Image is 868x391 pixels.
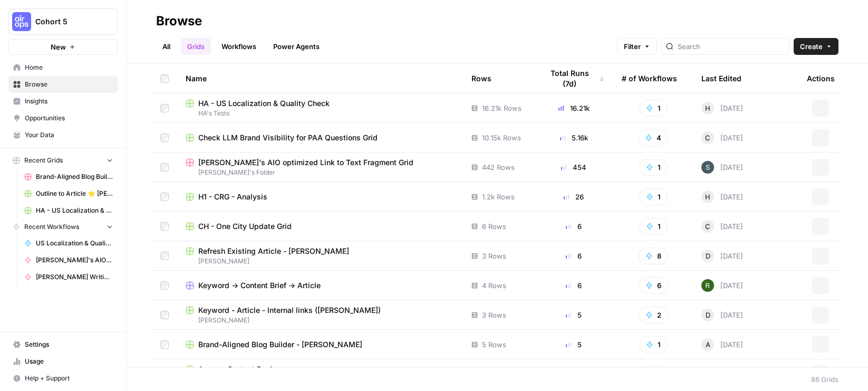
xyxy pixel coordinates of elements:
[639,336,668,353] button: 1
[543,132,605,143] div: 5.16k
[215,38,263,55] a: Workflows
[8,39,118,55] button: New
[20,168,118,185] a: Brand-Aligned Blog Builder ([PERSON_NAME])
[267,38,326,55] a: Power Agents
[20,252,118,269] a: [PERSON_NAME]'s AIO Snippet generator
[8,370,118,387] button: Help + Support
[186,305,455,325] a: Keyword - Article - Internal links ([PERSON_NAME])[PERSON_NAME]
[198,246,349,256] span: Refresh Existing Article - [PERSON_NAME]
[198,192,267,202] span: H1 - CRG - Analysis
[701,131,743,144] div: [DATE]
[12,12,31,31] img: Cohort 5 Logo
[36,272,113,282] span: [PERSON_NAME] Writing Rules Enforcer 🔨 - Fork
[8,152,118,168] button: Recent Grids
[36,206,113,215] span: HA - US Localization & Quality Check
[25,130,113,140] span: Your Data
[543,339,605,350] div: 5
[482,280,506,291] span: 4 Rows
[24,222,79,232] span: Recent Workflows
[622,64,677,93] div: # of Workflows
[482,162,515,173] span: 442 Rows
[639,277,668,294] button: 6
[186,246,455,266] a: Refresh Existing Article - [PERSON_NAME][PERSON_NAME]
[701,102,743,115] div: [DATE]
[186,98,455,118] a: HA - US Localization & Quality CheckHA's Tests
[543,221,605,232] div: 6
[20,269,118,285] a: [PERSON_NAME] Writing Rules Enforcer 🔨 - Fork
[543,103,605,113] div: 16.21k
[543,64,605,93] div: Total Runs (7d)
[800,41,823,52] span: Create
[25,80,113,89] span: Browse
[156,38,177,55] a: All
[482,310,506,320] span: 3 Rows
[8,110,118,127] a: Opportunities
[701,338,743,351] div: [DATE]
[8,76,118,93] a: Browse
[198,339,362,350] span: Brand-Aligned Blog Builder - [PERSON_NAME]
[186,109,455,118] span: HA's Tests
[811,374,838,385] div: 88 Grids
[8,219,118,235] button: Recent Workflows
[639,188,668,205] button: 1
[543,310,605,320] div: 5
[25,97,113,106] span: Insights
[198,305,381,316] span: Keyword - Article - Internal links ([PERSON_NAME])
[24,156,63,165] span: Recent Grids
[701,190,743,203] div: [DATE]
[8,93,118,110] a: Insights
[701,220,743,233] div: [DATE]
[705,132,710,143] span: C
[639,100,668,117] button: 1
[186,280,455,291] a: Keyword -> Content Brief -> Article
[181,38,211,55] a: Grids
[543,280,605,291] div: 6
[8,59,118,76] a: Home
[638,129,668,146] button: 4
[186,64,455,93] div: Name
[705,221,710,232] span: C
[482,103,522,113] span: 16.21k Rows
[543,162,605,173] div: 454
[25,63,113,72] span: Home
[706,339,710,350] span: A
[678,41,785,52] input: Search
[25,357,113,366] span: Usage
[705,192,710,202] span: H
[701,64,741,93] div: Last Edited
[186,192,455,202] a: H1 - CRG - Analysis
[198,364,283,375] span: Agency Content Review
[198,157,413,168] span: [PERSON_NAME]'s AIO optimized Link to Text Fragment Grid
[639,307,668,323] button: 2
[706,251,710,261] span: D
[794,38,838,55] button: Create
[51,42,66,52] span: New
[639,159,668,176] button: 1
[35,16,99,27] span: Cohort 5
[198,221,292,232] span: CH - One City Update Grid
[36,172,113,182] span: Brand-Aligned Blog Builder ([PERSON_NAME])
[186,168,455,177] span: [PERSON_NAME]'s Folder
[543,192,605,202] div: 26
[8,353,118,370] a: Usage
[186,221,455,232] a: CH - One City Update Grid
[706,310,710,320] span: D
[543,251,605,261] div: 6
[186,256,455,266] span: [PERSON_NAME]
[8,127,118,144] a: Your Data
[701,279,743,292] div: [DATE]
[198,132,378,143] span: Check LLM Brand Visibility for PAA Questions Grid
[471,64,491,93] div: Rows
[617,38,657,55] button: Filter
[624,41,641,52] span: Filter
[186,132,455,143] a: Check LLM Brand Visibility for PAA Questions Grid
[705,103,710,113] span: H
[701,279,714,292] img: e8w4pz3lxmrlyw9sq3pq0i0oe7m2
[482,251,506,261] span: 3 Rows
[186,339,455,350] a: Brand-Aligned Blog Builder - [PERSON_NAME]
[25,113,113,123] span: Opportunities
[701,309,743,321] div: [DATE]
[482,339,506,350] span: 5 Rows
[20,185,118,202] a: Outline to Article ⭐️ [PERSON_NAME]
[482,132,521,143] span: 10.15k Rows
